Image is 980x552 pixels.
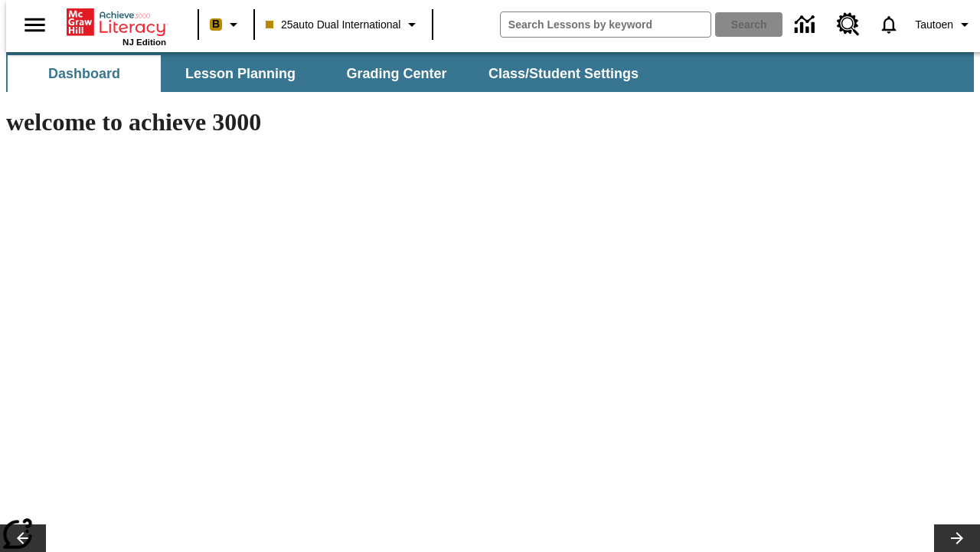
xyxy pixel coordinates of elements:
[122,38,166,47] span: NJ Edition
[6,52,974,92] div: SubNavbar
[67,7,166,38] a: Home
[266,17,400,33] span: 25auto Dual International
[185,65,296,83] span: Lesson Planning
[786,4,828,46] a: Data Center
[8,55,161,92] button: Dashboard
[48,65,120,83] span: Dashboard
[909,11,980,38] button: Profile/Settings
[488,65,639,83] span: Class/Student Settings
[915,17,953,33] span: Tautoen
[12,2,57,48] button: Open side menu
[6,108,668,136] h1: welcome to achieve 3000
[204,11,249,38] button: Boost Class color is peach. Change class color
[934,524,980,552] button: Lesson carousel, Next
[6,55,652,92] div: SubNavbar
[828,4,869,45] a: Resource Center, Will open in new tab
[260,11,427,38] button: Class: 25auto Dual International, Select your class
[212,15,220,34] span: B
[869,5,909,44] a: Notifications
[501,12,710,37] input: search field
[320,55,473,92] button: Grading Center
[67,5,166,47] div: Home
[164,55,317,92] button: Lesson Planning
[476,55,651,92] button: Class/Student Settings
[346,65,446,83] span: Grading Center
